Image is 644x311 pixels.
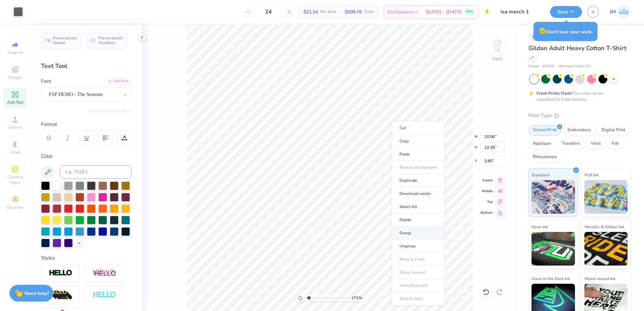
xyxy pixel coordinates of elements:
span: Puff Ink [584,171,599,178]
li: Select All [392,200,445,213]
span: Decorate [7,205,23,210]
button: Save [550,6,582,18]
div: Format [41,120,132,128]
input: – – [255,6,282,18]
span: $509.76 [345,8,362,15]
div: # 503520E [528,33,555,41]
span: Greek [10,149,21,155]
label: Font [41,77,51,85]
li: Ungroup [392,240,445,253]
img: Negative Space [93,291,116,299]
img: Stroke [49,269,72,277]
span: Gildan Adult Heavy Cotton T-Shirt [528,44,626,52]
div: Digital Print [597,125,630,135]
button: Switch to Greek Letters [89,108,131,114]
li: Group [392,227,445,240]
span: $21.24 [303,8,318,15]
div: This color can be expedited for 5 day delivery. [537,90,619,102]
div: Text Tool [41,62,131,71]
div: Add Font [105,77,131,85]
li: Duplicate [392,174,445,187]
span: Est. Delivery [388,8,413,15]
span: Neon Ink [532,223,548,230]
span: Middle [481,189,493,194]
span: Glow in the Dark Ink [532,275,570,282]
div: Embroidery [563,125,595,135]
span: Center [481,178,493,183]
span: Clipart & logos [3,174,27,185]
li: Paste [392,148,445,161]
span: Minimum Order: 24 + [558,64,592,69]
div: Foil [607,139,623,149]
img: Shadow [93,269,116,277]
li: Download vector [392,187,445,200]
span: Standard [532,171,549,178]
span: Water based Ink [584,275,615,282]
div: Color [41,152,131,160]
span: Upload [8,125,22,130]
div: Front [492,56,502,62]
span: Top [481,200,493,204]
img: Metallic & Glitter Ink [584,232,628,266]
span: JM [610,8,616,16]
span: Total [364,8,374,15]
div: Applique [528,139,555,149]
li: Cut [392,121,445,135]
span: 😥 [538,27,546,36]
span: # G500 [543,64,555,69]
a: JM [610,5,631,19]
span: Personalized Names [53,36,77,45]
strong: Fresh Prints Flash: [537,91,572,96]
span: Add Text [7,100,23,105]
img: Front [490,39,504,53]
div: Styles [41,254,131,262]
span: Bottom [481,210,493,215]
li: Copy [392,135,445,148]
div: Print Type [528,112,631,119]
div: Screen Print [528,125,561,135]
span: [DATE] - [DATE] [425,8,462,15]
span: FREE [466,9,473,14]
span: 171 % [351,295,362,301]
span: Metallic & Glitter Ink [584,223,624,230]
input: Untitled Design [495,5,545,19]
li: Delete [392,213,445,227]
span: Gildan [528,64,539,69]
input: e.g. 7428 c [60,165,131,179]
span: Personalized Numbers [99,36,123,45]
img: Neon Ink [532,232,575,266]
span: Designs [8,75,23,80]
span: Per Item [320,8,336,15]
img: Puff Ink [584,180,628,214]
div: Transfers [557,139,584,149]
img: Joshua Malaki [617,5,631,19]
span: Image AI [7,50,23,55]
strong: Need help? [25,290,49,297]
img: 3d Illusion [49,290,72,301]
div: Vinyl [586,139,605,149]
div: Don’t lose your work. [534,22,598,41]
div: Rhinestones [528,152,561,162]
img: Standard [532,180,575,214]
